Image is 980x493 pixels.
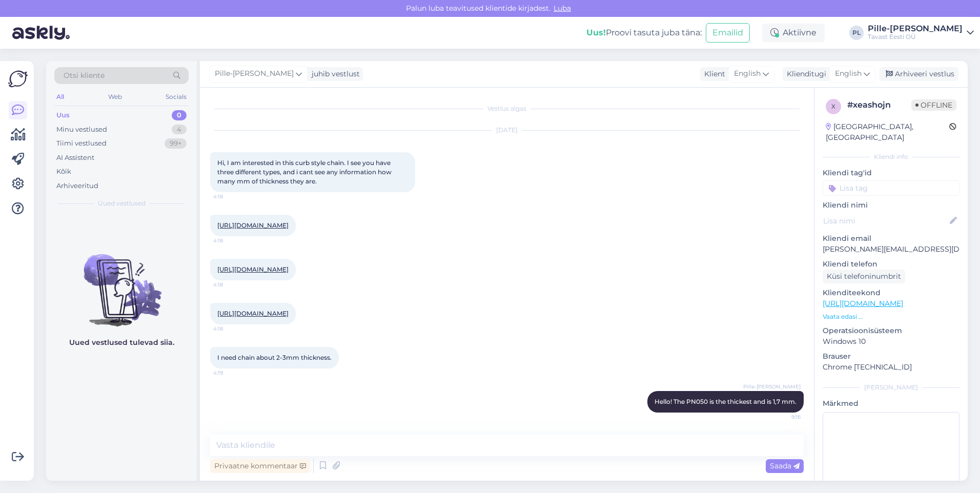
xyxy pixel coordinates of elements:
img: No chats [46,236,197,328]
span: Pille-[PERSON_NAME] [743,383,801,391]
div: Proovi tasuta juba täna: [586,27,702,39]
div: Arhiveeri vestlus [880,67,958,81]
p: Brauser [823,351,959,362]
div: Minu vestlused [56,125,107,135]
p: Windows 10 [823,336,959,347]
input: Lisa nimi [823,215,948,227]
p: Chrome [TECHNICAL_ID] [823,362,959,373]
div: Privaatne kommentaar [210,459,310,473]
span: 4:18 [213,325,252,333]
div: Aktiivne [762,24,825,42]
button: Emailid [706,23,750,43]
span: Offline [911,99,956,111]
span: Otsi kliente [64,70,105,81]
span: Luba [550,4,574,13]
span: 4:18 [213,193,252,200]
span: English [734,68,761,79]
div: [PERSON_NAME] [823,383,959,392]
div: All [54,90,66,104]
div: Web [106,90,124,104]
div: Vestlus algas [210,104,804,113]
div: Pille-[PERSON_NAME] [868,25,963,33]
a: [URL][DOMAIN_NAME] [217,310,289,317]
p: Vaata edasi ... [823,312,959,321]
span: 4:18 [213,237,252,244]
span: I need chain about 2-3mm thickness. [217,354,332,361]
div: Klienditugi [783,69,826,79]
p: Operatsioonisüsteem [823,325,959,336]
input: Lisa tag [823,180,959,196]
img: Askly Logo [8,69,28,89]
span: 4:19 [213,369,252,377]
div: Kõik [56,167,71,177]
span: Hi, I am interested in this curb style chain. I see you have three different types, and i cant se... [217,159,393,185]
a: Pille-[PERSON_NAME]Tavast Eesti OÜ [868,25,974,41]
span: Hello! The PN050 is the thickest and is 1,7 mm. [655,398,797,405]
a: [URL][DOMAIN_NAME] [217,221,289,229]
div: # xeashojn [847,99,911,111]
div: Tavast Eesti OÜ [868,33,963,41]
div: 0 [172,110,187,120]
p: [PERSON_NAME][EMAIL_ADDRESS][DOMAIN_NAME] [823,244,959,255]
span: Saada [770,461,800,470]
div: AI Assistent [56,153,94,163]
div: 4 [172,125,187,135]
span: English [835,68,862,79]
div: [GEOGRAPHIC_DATA], [GEOGRAPHIC_DATA] [826,121,949,143]
div: Socials [164,90,189,104]
span: x [831,102,835,110]
a: [URL][DOMAIN_NAME] [217,265,289,273]
span: Pille-[PERSON_NAME] [215,68,294,79]
div: [DATE] [210,126,804,135]
div: 99+ [165,138,187,149]
p: Märkmed [823,398,959,409]
div: Klient [700,69,725,79]
div: Arhiveeritud [56,181,98,191]
div: Küsi telefoninumbrit [823,270,905,283]
span: 4:18 [213,281,252,289]
div: juhib vestlust [308,69,360,79]
a: [URL][DOMAIN_NAME] [823,299,903,308]
p: Kliendi email [823,233,959,244]
div: Uus [56,110,70,120]
div: Kliendi info [823,152,959,161]
span: Uued vestlused [98,199,146,208]
p: Kliendi tag'id [823,168,959,178]
div: PL [849,26,864,40]
b: Uus! [586,28,606,37]
p: Kliendi telefon [823,259,959,270]
div: Tiimi vestlused [56,138,107,149]
p: Kliendi nimi [823,200,959,211]
p: Uued vestlused tulevad siia. [69,337,174,348]
p: Klienditeekond [823,287,959,298]
span: 9:16 [762,413,801,421]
